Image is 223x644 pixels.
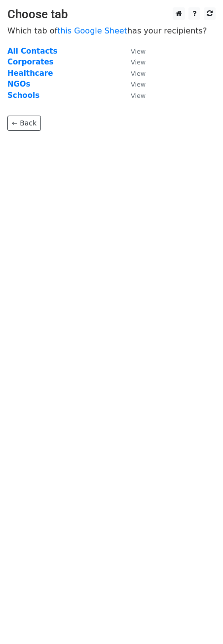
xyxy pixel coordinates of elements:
a: View [121,91,146,100]
h3: Choose tab [7,7,216,22]
small: View [131,81,146,88]
small: View [131,92,146,99]
a: ← Back [7,116,41,131]
small: View [131,48,146,55]
a: NGOs [7,80,31,89]
p: Which tab of has your recipients? [7,26,216,36]
a: View [121,80,146,89]
a: Corporates [7,58,54,66]
a: Schools [7,91,39,100]
a: View [121,47,146,56]
a: View [121,69,146,78]
a: View [121,58,146,66]
a: this Google Sheet [57,26,127,35]
small: View [131,59,146,66]
a: All Contacts [7,47,57,56]
small: View [131,70,146,77]
a: Healthcare [7,69,53,78]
